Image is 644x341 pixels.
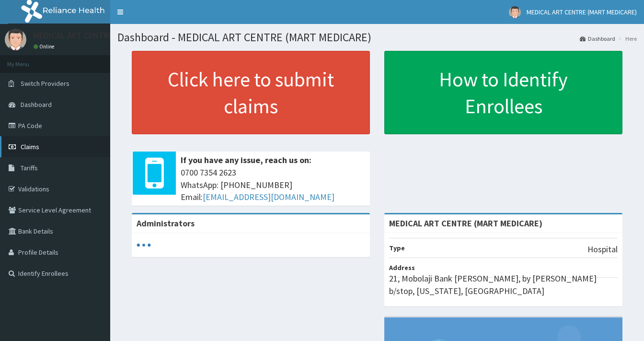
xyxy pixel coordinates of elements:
a: Click here to submit claims [132,51,370,134]
a: How to Identify Enrollees [384,51,622,134]
span: Switch Providers [21,79,69,88]
span: Tariffs [21,164,38,172]
b: If you have any issue, reach us on: [181,154,311,165]
p: Hospital [587,243,618,256]
span: Claims [21,142,39,151]
a: Online [34,43,57,50]
img: User Image [509,6,521,18]
li: Here [616,35,637,43]
h1: Dashboard - MEDICAL ART CENTRE (MART MEDICARE) [117,31,637,44]
b: Address [389,263,415,272]
p: 21, Mobolaji Bank [PERSON_NAME], by [PERSON_NAME] b/stop, [US_STATE], [GEOGRAPHIC_DATA] [389,272,618,297]
img: User Image [5,29,26,50]
span: Dashboard [21,100,52,109]
b: Type [389,244,405,252]
strong: MEDICAL ART CENTRE (MART MEDICARE) [389,218,542,229]
svg: audio-loading [137,238,151,252]
span: 0700 7354 2623 WhatsApp: [PHONE_NUMBER] Email: [181,166,365,203]
p: MEDICAL ART CENTRE (MART MEDICARE) [34,31,180,40]
b: Administrators [137,218,195,229]
a: [EMAIL_ADDRESS][DOMAIN_NAME] [203,191,334,202]
a: Dashboard [580,35,615,43]
span: MEDICAL ART CENTRE (MART MEDICARE) [527,8,637,16]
